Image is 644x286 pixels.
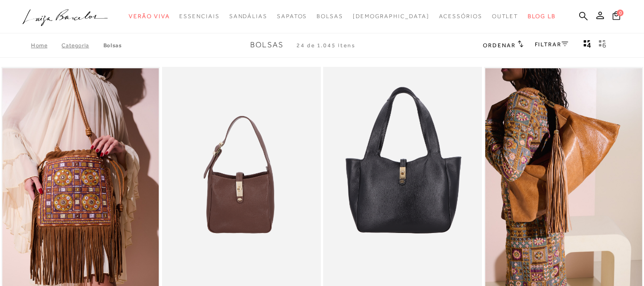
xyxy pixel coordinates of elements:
a: Categoria [61,42,103,49]
span: 0 [617,10,624,16]
a: noSubCategoriesText [277,8,307,25]
span: BLOG LB [528,13,555,20]
span: Acessórios [439,13,482,20]
a: noSubCategoriesText [179,8,219,25]
a: noSubCategoriesText [353,8,429,25]
a: Bolsas [103,42,122,49]
span: Bolsas [250,41,284,49]
span: Outlet [492,13,519,20]
a: noSubCategoriesText [439,8,482,25]
span: Verão Viva [129,13,170,20]
a: noSubCategoriesText [317,8,343,25]
span: Sandálias [229,13,267,20]
span: Ordenar [483,42,515,49]
span: Essenciais [179,13,219,20]
span: Bolsas [317,13,343,20]
a: noSubCategoriesText [229,8,267,25]
a: FILTRAR [535,41,568,48]
button: 0 [610,11,623,23]
span: 24 de 1.045 itens [296,42,356,49]
a: noSubCategoriesText [492,8,519,25]
span: [DEMOGRAPHIC_DATA] [353,13,429,20]
a: noSubCategoriesText [129,8,170,25]
button: gridText6Desc [596,39,609,52]
span: Sapatos [277,13,307,20]
a: BLOG LB [528,8,555,25]
button: Mostrar 4 produtos por linha [581,39,594,52]
a: Home [31,42,61,49]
